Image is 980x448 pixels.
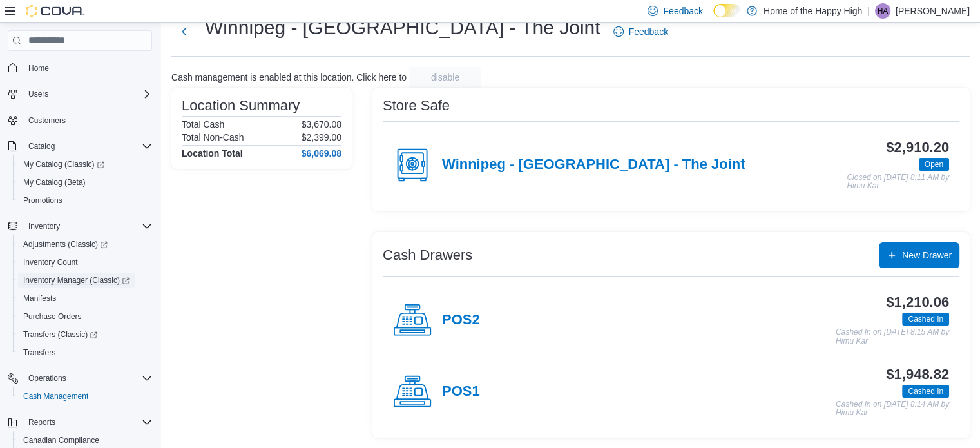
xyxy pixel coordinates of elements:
span: Cashed In [908,385,943,397]
h6: Total Cash [182,119,224,130]
span: My Catalog (Beta) [18,175,152,190]
a: Customers [23,113,71,128]
span: Feedback [629,25,668,38]
span: Purchase Orders [18,309,152,324]
button: Inventory [3,217,157,235]
span: Cash Management [23,391,88,402]
button: New Drawer [879,242,959,268]
span: Cashed In [902,313,949,326]
span: Inventory [23,219,152,234]
a: Transfers [18,345,61,360]
div: Hussain Abbas [875,3,890,19]
p: Closed on [DATE] 8:11 AM by Himu Kar [847,173,949,191]
span: Manifests [18,291,152,306]
span: Reports [28,417,55,427]
span: Canadian Compliance [23,435,99,445]
p: Cashed In on [DATE] 8:15 AM by Himu Kar [836,328,949,346]
span: Inventory Manager (Classic) [23,275,130,286]
button: Promotions [13,191,157,209]
a: Transfers (Classic) [18,327,102,342]
p: Home of the Happy High [764,3,862,19]
span: Inventory [28,221,60,231]
span: Home [23,60,152,76]
span: My Catalog (Beta) [23,177,86,188]
span: Reports [23,414,152,430]
span: Users [23,86,152,102]
input: Dark Mode [713,4,740,17]
span: Adjustments (Classic) [18,237,152,252]
a: Purchase Orders [18,309,87,324]
span: New Drawer [902,249,952,262]
span: Manifests [23,293,56,304]
h3: $1,948.82 [886,367,949,382]
span: Transfers [23,347,55,358]
span: Open [925,159,943,170]
button: Next [171,19,197,44]
span: Users [28,89,48,99]
span: Catalog [23,139,152,154]
span: Transfers [18,345,152,360]
p: Cashed In on [DATE] 8:14 AM by Himu Kar [836,400,949,418]
a: My Catalog (Beta) [18,175,91,190]
h4: $6,069.08 [302,148,341,159]
button: Inventory [23,219,65,234]
h4: Winnipeg - [GEOGRAPHIC_DATA] - The Joint [442,157,745,173]
button: Manifests [13,289,157,307]
span: Promotions [23,195,62,206]
span: My Catalog (Classic) [23,159,104,170]
a: Inventory Count [18,255,83,270]
span: Inventory Count [23,257,78,268]
button: Purchase Orders [13,307,157,326]
a: Feedback [608,19,673,44]
p: Cash management is enabled at this location. Click here to [171,72,407,83]
span: Feedback [663,5,702,17]
span: Operations [23,371,152,386]
p: $2,399.00 [302,132,341,142]
span: Promotions [18,193,152,208]
button: Home [3,59,157,77]
button: Users [3,85,157,103]
span: Catalog [28,141,55,151]
span: disable [431,71,459,84]
button: Catalog [23,139,60,154]
span: My Catalog (Classic) [18,157,152,172]
a: Inventory Manager (Classic) [13,271,157,289]
a: My Catalog (Classic) [18,157,110,172]
a: Inventory Manager (Classic) [18,273,135,288]
button: Transfers [13,344,157,362]
button: Customers [3,111,157,130]
button: Cash Management [13,387,157,405]
a: Adjustments (Classic) [13,235,157,253]
button: Catalog [3,137,157,155]
button: Inventory Count [13,253,157,271]
h3: $1,210.06 [886,295,949,310]
span: Transfers (Classic) [23,329,97,340]
button: Operations [23,371,72,386]
h3: Cash Drawers [383,248,472,263]
span: Operations [28,373,66,384]
span: Canadian Compliance [18,433,152,448]
h3: Store Safe [383,98,450,113]
span: Open [919,158,949,171]
button: Reports [3,413,157,431]
span: Customers [23,112,152,128]
span: HA [878,3,889,19]
h1: Winnipeg - [GEOGRAPHIC_DATA] - The Joint [205,15,600,41]
a: Canadian Compliance [18,433,104,448]
a: Transfers (Classic) [13,326,157,344]
span: Cashed In [908,313,943,325]
span: Cashed In [902,385,949,398]
span: Cash Management [18,389,152,404]
button: disable [409,67,481,88]
span: Adjustments (Classic) [23,239,108,249]
span: Inventory Count [18,255,152,270]
h3: Location Summary [182,98,300,113]
a: Manifests [18,291,61,306]
h4: Location Total [182,148,243,159]
img: Cova [26,5,84,17]
span: Inventory Manager (Classic) [18,273,152,288]
h3: $2,910.20 [886,140,949,155]
h4: POS1 [442,384,480,400]
p: | [867,3,870,19]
